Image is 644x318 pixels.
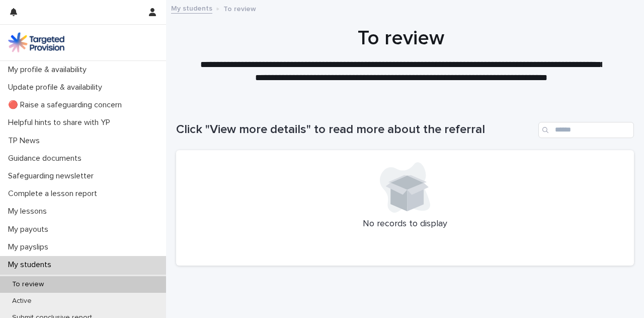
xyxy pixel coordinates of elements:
[176,122,534,137] h1: Click "View more details" to read more about the referral
[4,65,95,75] p: My profile & availability
[4,280,52,289] p: To review
[4,189,105,199] p: Complete a lesson report
[4,171,102,181] p: Safeguarding newsletter
[171,2,212,14] a: My students
[188,219,622,230] p: No records to display
[4,260,59,270] p: My students
[4,297,40,305] p: Active
[4,225,56,234] p: My payouts
[4,207,55,216] p: My lessons
[8,32,64,52] img: M5nRWzHhSzIhMunXDL62
[4,136,48,146] p: TP News
[4,83,110,92] p: Update profile & availability
[4,242,56,252] p: My payslips
[538,122,634,138] input: Search
[223,3,256,14] p: To review
[4,154,90,163] p: Guidance documents
[176,26,626,50] h1: To review
[4,118,118,128] p: Helpful hints to share with YP
[4,100,130,110] p: 🔴 Raise a safeguarding concern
